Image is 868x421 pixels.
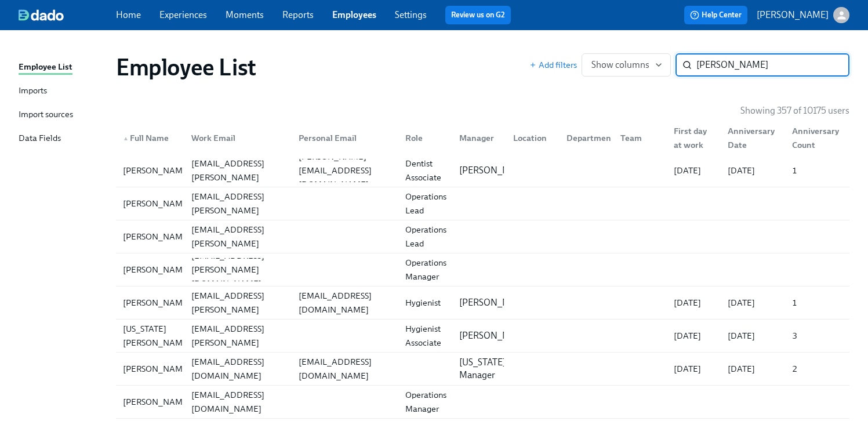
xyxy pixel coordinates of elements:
[787,329,847,343] div: 3
[459,296,531,309] p: [PERSON_NAME]
[116,220,849,253] a: [PERSON_NAME][PERSON_NAME][EMAIL_ADDRESS][PERSON_NAME][DOMAIN_NAME]Operations Lead
[294,289,397,317] div: [EMAIL_ADDRESS][DOMAIN_NAME]
[459,329,531,342] p: [PERSON_NAME]
[187,209,289,264] div: [PERSON_NAME][EMAIL_ADDRESS][PERSON_NAME][DOMAIN_NAME]
[187,143,289,198] div: [PERSON_NAME][EMAIL_ADDRESS][PERSON_NAME][DOMAIN_NAME]
[187,249,289,291] div: [EMAIL_ADDRESS][PERSON_NAME][DOMAIN_NAME]
[123,136,129,141] span: ▲
[401,388,451,416] div: Operations Manager
[116,353,849,385] div: [PERSON_NAME][EMAIL_ADDRESS][DOMAIN_NAME][EMAIL_ADDRESS][DOMAIN_NAME][US_STATE] Manager[DATE][DATE]2
[450,126,504,150] div: Manager
[401,157,450,184] div: Dentist Associate
[19,108,107,122] a: Import sources
[401,223,451,251] div: Operations Lead
[669,164,718,177] div: [DATE]
[19,60,107,75] a: Employee List
[116,320,849,352] div: [US_STATE][PERSON_NAME][US_STATE][EMAIL_ADDRESS][PERSON_NAME][DOMAIN_NAME]Hygienist Associate[PER...
[118,395,195,409] div: [PERSON_NAME]
[684,6,747,24] button: Help Center
[529,59,577,71] button: Add filters
[723,164,783,177] div: [DATE]
[19,132,61,146] div: Data Fields
[187,131,289,145] div: Work Email
[116,253,849,286] a: [PERSON_NAME][EMAIL_ADDRESS][PERSON_NAME][DOMAIN_NAME]Operations Manager
[118,131,182,145] div: Full Name
[182,126,289,150] div: Work Email
[118,322,195,350] div: [US_STATE][PERSON_NAME]
[294,355,397,383] div: [EMAIL_ADDRESS][DOMAIN_NAME]
[116,320,849,353] a: [US_STATE][PERSON_NAME][US_STATE][EMAIL_ADDRESS][PERSON_NAME][DOMAIN_NAME]Hygienist Associate[PER...
[787,296,847,310] div: 1
[718,126,783,150] div: Anniversary Date
[118,197,195,210] div: [PERSON_NAME]
[757,7,849,23] button: [PERSON_NAME]
[19,60,72,75] div: Employee List
[669,362,718,376] div: [DATE]
[282,9,314,20] a: Reports
[118,164,195,177] div: [PERSON_NAME]
[116,154,849,187] a: [PERSON_NAME][PERSON_NAME][EMAIL_ADDRESS][PERSON_NAME][DOMAIN_NAME][PERSON_NAME][EMAIL_ADDRESS][D...
[401,296,450,310] div: Hygienist
[19,84,107,99] a: Imports
[118,230,195,244] div: [PERSON_NAME]
[459,356,506,382] p: [US_STATE] Manager
[401,190,451,217] div: Operations Lead
[616,131,665,145] div: Team
[723,329,783,343] div: [DATE]
[451,9,505,21] a: Review us on G2
[459,164,531,177] p: [PERSON_NAME]
[787,124,847,152] div: Anniversary Count
[611,126,665,150] div: Team
[455,131,504,145] div: Manager
[395,9,427,20] a: Settings
[723,124,783,152] div: Anniversary Date
[19,9,64,21] img: dado
[669,296,718,310] div: [DATE]
[289,126,397,150] div: Personal Email
[187,308,289,364] div: [US_STATE][EMAIL_ADDRESS][PERSON_NAME][DOMAIN_NAME]
[187,176,289,231] div: [PERSON_NAME][EMAIL_ADDRESS][PERSON_NAME][DOMAIN_NAME]
[187,355,289,383] div: [EMAIL_ADDRESS][DOMAIN_NAME]
[187,275,289,331] div: [PERSON_NAME][EMAIL_ADDRESS][PERSON_NAME][DOMAIN_NAME]
[669,124,718,152] div: First day at work
[562,131,619,145] div: Department
[696,53,849,77] input: Search by name
[118,263,195,277] div: [PERSON_NAME]
[783,126,847,150] div: Anniversary Count
[723,296,783,310] div: [DATE]
[294,150,397,191] div: [PERSON_NAME][EMAIL_ADDRESS][DOMAIN_NAME]
[504,126,558,150] div: Location
[116,220,849,253] div: [PERSON_NAME][PERSON_NAME][EMAIL_ADDRESS][PERSON_NAME][DOMAIN_NAME]Operations Lead
[187,388,289,416] div: [EMAIL_ADDRESS][DOMAIN_NAME]
[332,9,376,20] a: Employees
[396,126,450,150] div: Role
[116,187,849,220] div: [PERSON_NAME][PERSON_NAME][EMAIL_ADDRESS][PERSON_NAME][DOMAIN_NAME]Operations Lead
[401,322,450,350] div: Hygienist Associate
[19,108,73,122] div: Import sources
[226,9,264,20] a: Moments
[116,187,849,220] a: [PERSON_NAME][PERSON_NAME][EMAIL_ADDRESS][PERSON_NAME][DOMAIN_NAME]Operations Lead
[116,353,849,386] a: [PERSON_NAME][EMAIL_ADDRESS][DOMAIN_NAME][EMAIL_ADDRESS][DOMAIN_NAME][US_STATE] Manager[DATE][DATE]2
[19,84,47,99] div: Imports
[116,386,849,419] a: [PERSON_NAME][EMAIL_ADDRESS][DOMAIN_NAME]Operations Manager
[690,9,742,21] span: Help Center
[118,296,195,310] div: [PERSON_NAME]
[116,386,849,418] div: [PERSON_NAME][EMAIL_ADDRESS][DOMAIN_NAME]Operations Manager
[557,126,611,150] div: Department
[116,9,141,20] a: Home
[116,286,849,320] a: [PERSON_NAME][PERSON_NAME][EMAIL_ADDRESS][PERSON_NAME][DOMAIN_NAME][EMAIL_ADDRESS][DOMAIN_NAME]Hy...
[787,164,847,177] div: 1
[294,131,397,145] div: Personal Email
[19,9,116,21] a: dado
[159,9,207,20] a: Experiences
[757,9,829,21] p: [PERSON_NAME]
[401,256,451,284] div: Operations Manager
[582,53,671,77] button: Show columns
[116,154,849,187] div: [PERSON_NAME][PERSON_NAME][EMAIL_ADDRESS][PERSON_NAME][DOMAIN_NAME][PERSON_NAME][EMAIL_ADDRESS][D...
[740,104,849,117] p: Showing 357 of 10175 users
[118,126,182,150] div: ▲Full Name
[723,362,783,376] div: [DATE]
[19,132,107,146] a: Data Fields
[116,286,849,319] div: [PERSON_NAME][PERSON_NAME][EMAIL_ADDRESS][PERSON_NAME][DOMAIN_NAME][EMAIL_ADDRESS][DOMAIN_NAME]Hy...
